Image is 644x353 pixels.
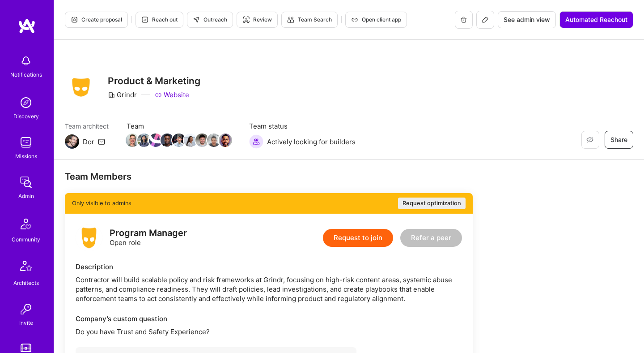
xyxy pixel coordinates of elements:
a: Team Member Avatar [138,133,150,148]
a: Team Member Avatar [127,133,138,148]
img: Team Architect [65,134,79,149]
img: Team Member Avatar [207,133,220,147]
div: Grindr [108,90,137,99]
div: Open role [110,228,187,247]
i: icon Mail [98,138,105,145]
button: Open client app [345,12,407,28]
div: Admin [18,191,34,201]
span: See admin view [504,15,550,24]
button: Team Search [281,12,338,28]
button: Automated Reachout [559,11,633,28]
a: Team Member Avatar [196,133,208,148]
button: Review [237,12,278,28]
img: tokens [21,344,31,352]
div: Discovery [13,112,39,121]
span: Team [127,121,231,131]
img: bell [17,52,35,70]
button: Refer a peer [400,229,462,247]
div: Contractor will build scalable policy and risk frameworks at Grindr, focusing on high-risk conten... [76,275,462,303]
img: logo [18,18,36,34]
img: Community [15,213,37,235]
a: Team Member Avatar [185,133,196,148]
div: Invite [19,318,33,327]
i: icon EyeClosed [586,136,593,143]
span: Share [610,135,627,144]
span: Review [242,16,272,24]
button: Reach out [136,12,183,28]
p: Do you have Trust and Safety Experience? [76,327,462,336]
div: Architects [13,278,39,288]
img: Team Member Avatar [149,133,162,147]
img: Actively looking for builders [249,134,263,149]
i: icon Targeter [242,16,250,23]
div: Notifications [10,70,42,79]
div: Program Manager [110,228,187,238]
div: Description [76,262,462,271]
span: Actively looking for builders [267,137,356,146]
a: Team Member Avatar [161,133,173,148]
a: Team Member Avatar [220,133,231,148]
img: Team Member Avatar [184,133,197,147]
span: Reach out [141,16,178,24]
img: Team Member Avatar [137,133,151,147]
button: Create proposal [65,12,128,28]
img: discovery [17,94,35,112]
a: Team Member Avatar [208,133,220,148]
button: Request optimization [398,198,466,209]
span: Team architect [65,121,109,131]
div: Dor [83,137,94,146]
span: Open client app [351,16,401,24]
img: Team Member Avatar [219,133,232,147]
div: Missions [15,151,37,161]
a: Website [155,90,189,99]
img: Invite [17,300,35,318]
button: See admin view [498,11,556,28]
button: Outreach [187,12,233,28]
div: Community [12,235,40,244]
span: Team status [249,121,356,131]
a: Team Member Avatar [150,133,161,148]
div: Only visible to admins [65,193,473,214]
i: icon Proposal [71,16,78,23]
img: Team Member Avatar [161,133,174,147]
button: Request to join [323,229,393,247]
img: Team Member Avatar [126,133,139,147]
span: Team Search [287,16,332,24]
img: Team Member Avatar [195,133,209,147]
i: icon CompanyGray [108,91,115,99]
span: Automated Reachout [565,15,627,24]
img: logo [76,224,102,251]
span: Create proposal [71,16,122,24]
a: Team Member Avatar [173,133,185,148]
img: Company Logo [65,75,97,99]
button: Share [605,131,633,149]
img: Architects [15,257,37,278]
div: Team Members [65,171,473,182]
h3: Product & Marketing [108,75,200,86]
img: Team Member Avatar [172,133,186,147]
img: admin teamwork [17,173,35,191]
span: Outreach [193,16,227,24]
img: teamwork [17,133,35,151]
div: Company’s custom question [76,314,462,323]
